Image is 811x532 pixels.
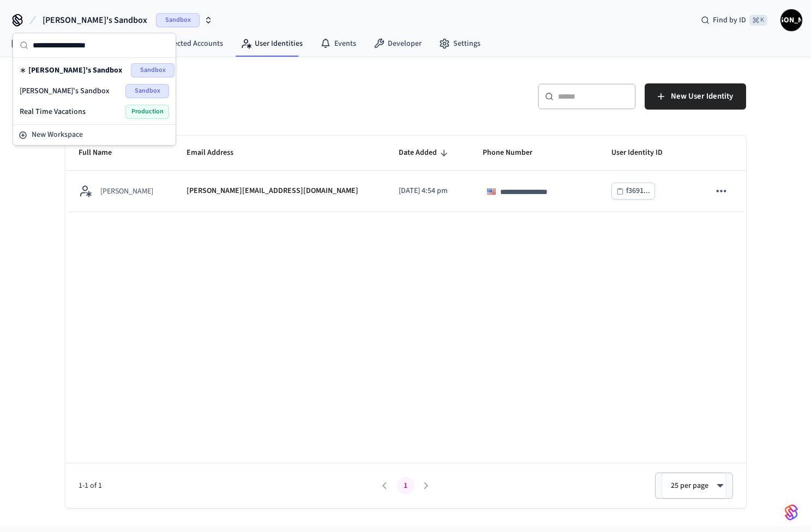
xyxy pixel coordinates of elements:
nav: pagination navigation [375,477,437,494]
div: f3691... [626,184,650,198]
span: 1-1 of 1 [79,480,375,492]
span: Production [125,105,169,119]
div: Find by ID⌘ K [692,10,776,30]
span: Find by ID [713,15,746,26]
span: New Workspace [32,129,83,141]
span: Full Name [79,144,126,161]
span: [PERSON_NAME] [782,10,801,30]
span: Sandbox [125,84,169,98]
span: [PERSON_NAME]'s Sandbox [28,65,122,76]
button: [PERSON_NAME] [780,9,802,31]
div: Suggestions [13,58,176,124]
button: New User Identity [645,83,746,110]
span: Sandbox [156,13,200,27]
span: Phone Number [483,144,546,161]
p: [PERSON_NAME] [100,186,153,197]
img: SeamLogoGradient.69752ec5.svg [785,504,798,521]
span: Real Time Vacations [20,106,86,117]
button: page 1 [397,477,414,494]
button: New Workspace [14,126,175,144]
h5: User Identities [65,83,399,106]
span: Email Address [187,144,248,161]
p: [PERSON_NAME][EMAIL_ADDRESS][DOMAIN_NAME] [187,185,358,197]
span: Date Added [399,144,451,161]
span: User Identity ID [611,144,677,161]
table: sticky table [65,136,746,212]
span: [PERSON_NAME]'s Sandbox [20,86,110,96]
span: [PERSON_NAME]'s Sandbox [43,14,147,27]
span: New User Identity [671,89,733,104]
p: [DATE] 4:54 pm [399,185,456,197]
span: Sandbox [131,63,175,77]
div: 25 per page [662,473,726,499]
a: Events [311,34,365,53]
a: Developer [365,34,430,53]
button: f3691... [611,183,655,199]
a: Devices [2,34,59,53]
div: United States: + 1 [483,183,503,200]
a: User Identities [232,34,311,53]
a: Connected Accounts [133,34,232,53]
a: Settings [430,34,489,53]
span: ⌘ K [749,15,767,26]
